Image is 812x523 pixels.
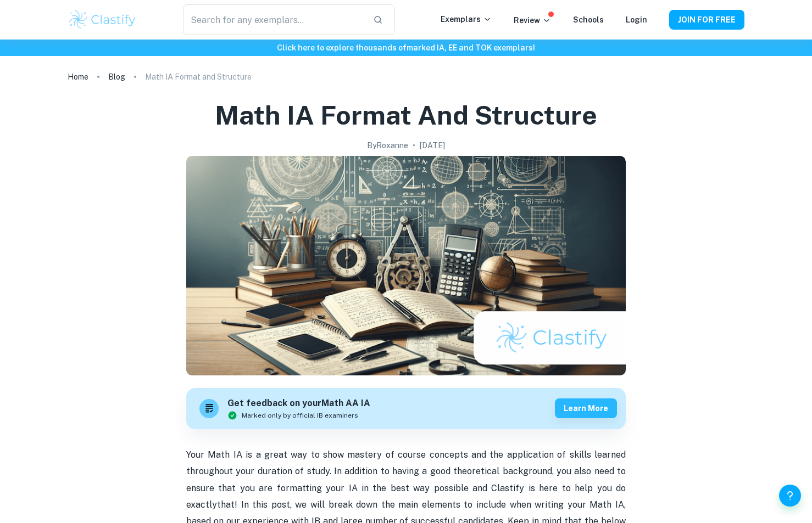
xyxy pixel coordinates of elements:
[227,397,370,410] h6: Get feedback on your Math AA IA
[186,388,626,429] a: Get feedback on yourMath AA IAMarked only by official IB examinersLearn more
[183,4,364,35] input: Search for any exemplars...
[145,71,252,83] p: Math IA Format and Structure
[108,69,125,85] a: Blog
[413,139,415,151] p: •
[420,139,445,151] h2: [DATE]
[2,42,810,54] h6: Click here to explore thousands of marked IA, EE and TOK exemplars !
[441,13,492,25] p: Exemplars
[367,139,408,151] h2: By Roxanne
[669,10,744,30] button: JOIN FOR FREE
[68,9,137,31] img: Clastify logo
[514,14,551,26] p: Review
[626,15,647,24] a: Login
[242,410,358,420] span: Marked only by official IB examiners
[555,398,617,418] button: Learn more
[186,156,626,375] img: Math IA Format and Structure cover image
[215,98,597,133] h1: Math IA Format and Structure
[779,485,801,507] button: Help and Feedback
[573,15,604,24] a: Schools
[68,69,88,85] a: Home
